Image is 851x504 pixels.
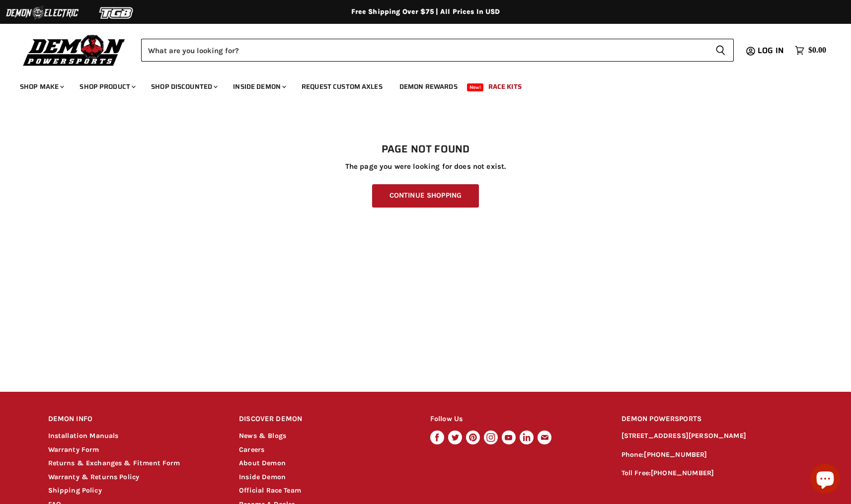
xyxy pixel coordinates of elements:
[239,445,264,454] a: Careers
[5,3,79,22] img: Demon Electric Logo 2
[294,76,390,97] a: Request Custom Axles
[72,76,142,97] a: Shop Product
[481,76,529,97] a: Race Kits
[79,3,154,22] img: TGB Logo 2
[239,486,301,495] a: Official Race Team
[621,408,803,431] h2: DEMON POWERSPORTS
[48,473,140,481] a: Warranty & Returns Policy
[621,468,803,479] p: Toll Free:
[48,486,102,495] a: Shipping Policy
[48,459,180,467] a: Returns & Exchanges & Fitment Form
[226,76,292,97] a: Inside Demon
[141,39,734,62] form: Product
[758,44,784,57] span: Log in
[12,76,70,97] a: Shop Make
[621,431,803,442] p: [STREET_ADDRESS][PERSON_NAME]
[430,408,603,431] h2: Follow Us
[707,39,734,62] button: Search
[392,76,465,97] a: Demon Rewards
[48,144,803,155] h1: Page not found
[753,46,790,55] a: Log in
[239,408,411,431] h2: DISCOVER DEMON
[144,76,224,97] a: Shop Discounted
[48,445,99,454] a: Warranty Form
[20,32,129,68] img: Demon Powersports
[48,432,119,440] a: Installation Manuals
[644,450,707,459] a: [PHONE_NUMBER]
[807,464,843,496] inbox-online-store-chat: Shopify online store chat
[239,473,286,481] a: Inside Demon
[48,162,803,171] p: The page you were looking for does not exist.
[372,184,479,208] a: Continue Shopping
[141,39,707,62] input: Search
[808,46,826,55] span: $0.00
[467,83,484,91] span: New!
[651,469,714,477] a: [PHONE_NUMBER]
[239,459,286,467] a: About Demon
[621,449,803,461] p: Phone:
[28,7,823,16] div: Free Shipping Over $75 | All Prices In USD
[790,43,831,58] a: $0.00
[48,408,221,431] h2: DEMON INFO
[239,432,286,440] a: News & Blogs
[12,72,824,97] ul: Main menu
